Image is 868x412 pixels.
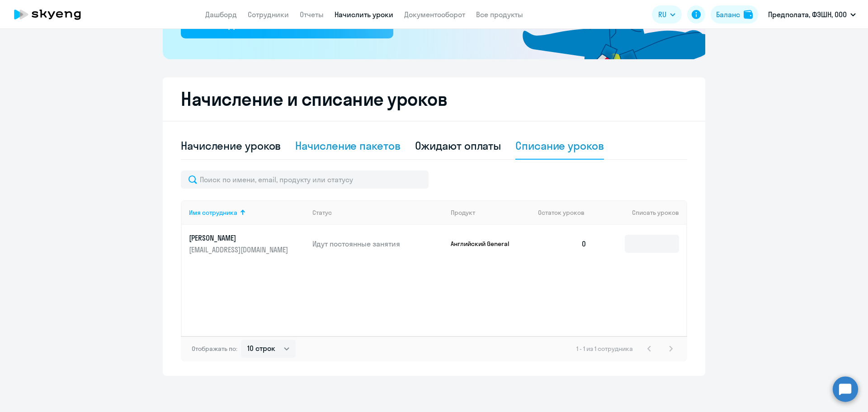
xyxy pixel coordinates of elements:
[192,345,237,353] span: Отображать по:
[716,9,740,20] div: Баланс
[248,10,289,19] a: Сотрудники
[652,5,682,24] button: RU
[189,233,290,243] p: [PERSON_NAME]
[711,5,758,24] button: Балансbalance
[594,200,686,225] th: Списать уроков
[312,208,443,217] div: Статус
[451,208,475,217] div: Продукт
[189,245,290,255] p: [EMAIL_ADDRESS][DOMAIN_NAME]
[744,10,753,19] img: balance
[312,208,332,217] div: Статус
[181,170,429,189] input: Поиск по имени, email, продукту или статусу
[181,138,281,153] div: Начисление уроков
[335,10,393,19] a: Начислить уроки
[295,138,400,153] div: Начисление пакетов
[189,208,305,217] div: Имя сотрудника
[576,345,633,353] span: 1 - 1 из 1 сотрудника
[205,10,237,19] a: Дашборд
[768,9,847,20] p: Предполата, ФЭШН, ООО
[300,10,324,19] a: Отчеты
[189,233,305,255] a: [PERSON_NAME][EMAIL_ADDRESS][DOMAIN_NAME]
[189,208,237,217] div: Имя сотрудника
[476,10,523,19] a: Все продукты
[538,208,594,217] div: Остаток уроков
[538,208,585,217] span: Остаток уроков
[404,10,465,19] a: Документооборот
[415,138,501,153] div: Ожидают оплаты
[658,9,666,20] span: RU
[312,239,443,249] p: Идут постоянные занятия
[181,88,687,110] h2: Начисление и списание уроков
[451,240,519,248] p: Английский General
[515,138,604,153] div: Списание уроков
[531,225,594,263] td: 0
[451,208,531,217] div: Продукт
[764,4,860,25] button: Предполата, ФЭШН, ООО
